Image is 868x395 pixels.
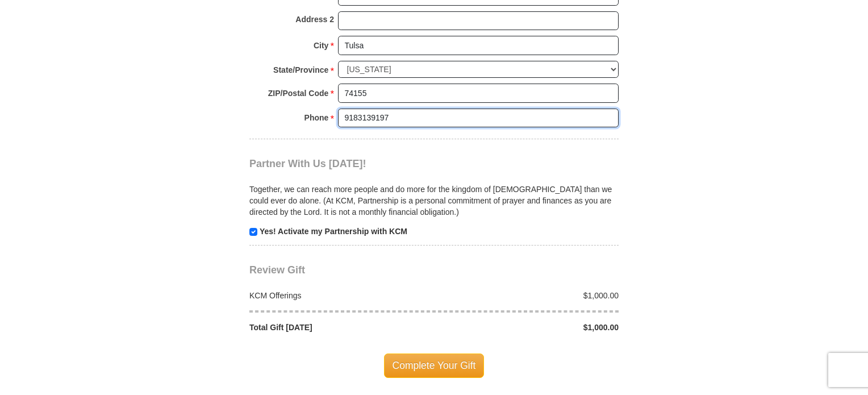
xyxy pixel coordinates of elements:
div: $1,000.00 [434,322,625,333]
strong: Address 2 [295,11,334,27]
span: Complete Your Gift [384,354,485,377]
div: $1,000.00 [434,290,625,301]
span: Partner With Us [DATE]! [249,158,366,169]
strong: ZIP/Postal Code [268,85,329,101]
p: Together, we can reach more people and do more for the kingdom of [DEMOGRAPHIC_DATA] than we coul... [249,184,619,218]
strong: Phone [304,110,329,126]
strong: State/Province [273,62,328,78]
strong: City [314,38,328,53]
div: KCM Offerings [244,290,435,301]
span: Review Gift [249,264,305,276]
div: Total Gift [DATE] [244,322,435,333]
strong: Yes! Activate my Partnership with KCM [260,227,407,236]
